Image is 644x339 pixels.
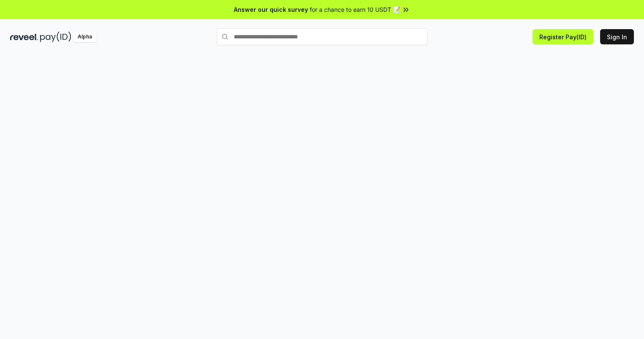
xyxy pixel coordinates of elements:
[10,32,38,42] img: reveel_dark
[533,29,593,44] button: Register Pay(ID)
[234,5,308,14] span: Answer our quick survey
[310,5,400,14] span: for a chance to earn 10 USDT 📝
[73,32,97,42] div: Alpha
[600,29,634,44] button: Sign In
[40,32,71,42] img: pay_id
